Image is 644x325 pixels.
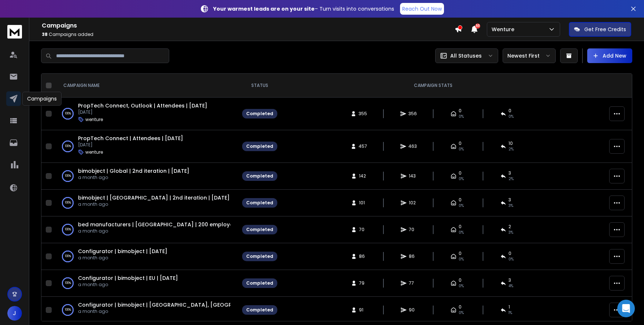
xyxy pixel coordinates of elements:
[508,203,513,209] span: 3 %
[65,172,71,180] p: 100 %
[508,114,514,120] span: 0 %
[459,251,462,256] span: 0
[508,108,511,114] span: 0
[359,280,366,286] span: 79
[459,310,464,316] span: 0%
[508,176,514,182] span: 2 %
[65,110,71,117] p: 100 %
[508,304,510,310] span: 1
[508,277,511,283] span: 3
[359,227,366,233] span: 70
[409,227,416,233] span: 70
[246,173,273,179] div: Completed
[85,117,103,123] p: wenture
[42,32,455,37] p: Campaigns added
[459,108,462,114] span: 0
[55,270,238,297] td: 100%Configurator | bimobject | EU | [DATE]a month ago
[508,146,514,152] span: 2 %
[246,143,273,149] div: Completed
[78,308,230,314] p: a month ago
[55,190,238,216] td: 100%bimobject | [GEOGRAPHIC_DATA] | 2nd iteration | [DATE]a month ago
[7,25,22,39] img: logo
[55,130,238,163] td: 100%PropTech Connect | Attendees | [DATE][DATE]wenture
[459,170,462,176] span: 0
[408,111,417,117] span: 356
[359,173,366,179] span: 142
[78,167,189,175] a: bimobject | Global | 2nd iteration | [DATE]
[459,203,464,209] span: 0%
[238,74,282,98] th: STATUS
[459,176,464,182] span: 0%
[459,146,464,152] span: 0%
[55,297,238,324] td: 100%Configurator | bimobject | [GEOGRAPHIC_DATA], [GEOGRAPHIC_DATA] | [DATE]a month ago
[65,226,71,233] p: 100 %
[213,5,315,12] strong: Your warmest leads are on your site
[508,224,511,230] span: 2
[459,197,462,203] span: 0
[65,199,71,207] p: 100 %
[459,277,462,283] span: 0
[508,140,513,146] span: 10
[409,200,416,206] span: 102
[508,283,513,289] span: 4 %
[55,74,238,98] th: CAMPAIGN NAME
[78,255,167,261] p: a month ago
[459,230,464,235] span: 0%
[78,274,178,282] a: Configurator | bimobject | EU | [DATE]
[78,194,230,201] span: bimobject | [GEOGRAPHIC_DATA] | 2nd iteration | [DATE]
[78,175,189,180] p: a month ago
[359,200,366,206] span: 101
[85,149,103,155] p: wenture
[508,197,511,203] span: 3
[508,251,511,256] span: 0
[65,280,71,287] p: 100 %
[78,248,167,255] a: Configurator | bimobject | [DATE]
[55,98,238,130] td: 100%PropTech Connect, Outlook | Attendees | [DATE][DATE]wenture
[359,253,366,259] span: 86
[359,143,367,149] span: 457
[409,173,416,179] span: 143
[213,5,394,12] p: – Turn visits into conversations
[359,111,367,117] span: 355
[400,3,444,15] a: Reach Out Now
[78,301,292,308] span: Configurator | bimobject | [GEOGRAPHIC_DATA], [GEOGRAPHIC_DATA] | [DATE]
[409,280,416,286] span: 77
[282,74,584,98] th: CAMPAIGN STATS
[492,26,517,33] p: Wenture
[42,21,455,30] h1: Campaigns
[78,201,230,207] p: a month ago
[42,31,48,37] span: 38
[409,253,416,259] span: 86
[617,300,635,317] div: Open Intercom Messenger
[584,26,626,33] p: Get Free Credits
[246,280,273,286] div: Completed
[7,306,22,321] button: J
[459,256,464,262] span: 0%
[22,92,62,106] div: Campaigns
[78,221,239,228] a: bed manufacturers | [GEOGRAPHIC_DATA] | 200 employees
[459,224,462,230] span: 0
[503,48,556,63] button: Newest First
[78,102,207,109] a: PropTech Connect, Outlook | Attendees | [DATE]
[78,228,230,234] p: a month ago
[78,142,183,148] p: [DATE]
[508,170,511,176] span: 3
[475,23,480,29] span: 50
[78,135,183,142] a: PropTech Connect | Attendees | [DATE]
[459,114,464,120] span: 0%
[65,306,71,314] p: 100 %
[459,304,462,310] span: 0
[246,200,273,206] div: Completed
[55,163,238,190] td: 100%bimobject | Global | 2nd iteration | [DATE]a month ago
[587,48,632,63] button: Add New
[246,227,273,233] div: Completed
[246,253,273,259] div: Completed
[246,307,273,313] div: Completed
